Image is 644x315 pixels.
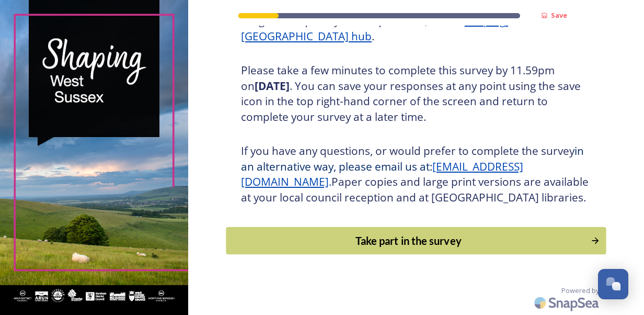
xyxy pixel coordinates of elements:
[531,290,604,315] img: SnapSea Logo
[241,143,591,205] h3: If you have any questions, or would prefer to complete the survey Paper copies and large print ve...
[551,10,567,20] strong: Save
[241,159,523,189] a: [EMAIL_ADDRESS][DOMAIN_NAME]
[561,286,599,296] span: Powered by
[241,63,591,125] h3: Please take a few minutes to complete this survey by 11.59pm on . You can save your responses at ...
[329,174,331,189] span: .
[241,143,586,174] span: in an alternative way, please email us at:
[598,269,628,299] button: Open Chat
[232,233,585,249] div: Take part in the survey
[255,78,290,93] strong: [DATE]
[226,227,606,255] button: Continue
[241,13,508,43] a: Shaping [GEOGRAPHIC_DATA] hub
